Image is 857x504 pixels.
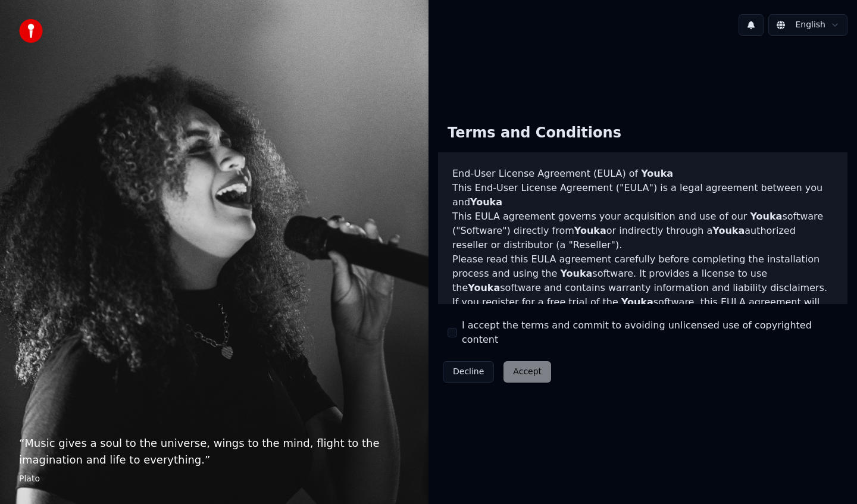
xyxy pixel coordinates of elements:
span: Youka [468,282,500,293]
span: Youka [621,296,653,308]
footer: Plato [19,473,409,485]
p: This EULA agreement governs your acquisition and use of our software ("Software") directly from o... [452,209,833,252]
span: Youka [641,168,673,179]
h3: End-User License Agreement (EULA) of [452,167,833,181]
div: Terms and Conditions [438,114,631,152]
span: Youka [470,196,502,208]
img: youka [19,19,43,43]
span: Youka [560,268,592,279]
span: Youka [712,225,745,236]
button: Decline [443,361,494,383]
p: Please read this EULA agreement carefully before completing the installation process and using th... [452,252,833,295]
p: “ Music gives a soul to the universe, wings to the mind, flight to the imagination and life to ev... [19,435,409,468]
span: Youka [750,211,782,222]
p: This End-User License Agreement ("EULA") is a legal agreement between you and [452,181,833,209]
span: Youka [574,225,606,236]
label: I accept the terms and commit to avoiding unlicensed use of copyrighted content [462,318,838,347]
p: If you register for a free trial of the software, this EULA agreement will also govern that trial... [452,295,833,352]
